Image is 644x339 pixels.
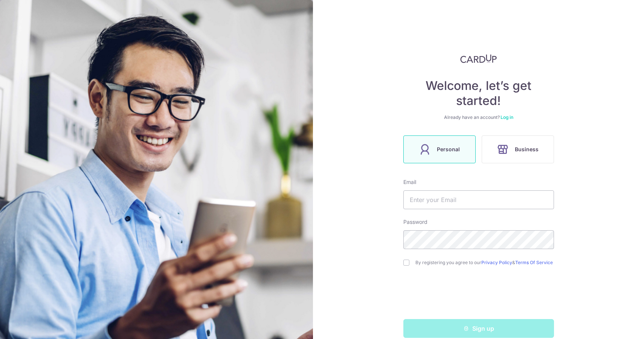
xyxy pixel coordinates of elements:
[515,145,539,154] span: Business
[515,260,553,265] a: Terms Of Service
[400,135,479,163] a: Personal
[479,135,557,163] a: Business
[403,114,554,120] div: Already have an account?
[403,190,554,209] input: Enter your Email
[421,281,536,310] iframe: reCAPTCHA
[437,145,460,154] span: Personal
[415,260,554,266] label: By registering you agree to our &
[403,218,427,226] label: Password
[501,114,513,120] a: Log in
[481,260,512,265] a: Privacy Policy
[403,178,416,186] label: Email
[460,54,497,63] img: CardUp Logo
[403,78,554,108] h4: Welcome, let’s get started!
